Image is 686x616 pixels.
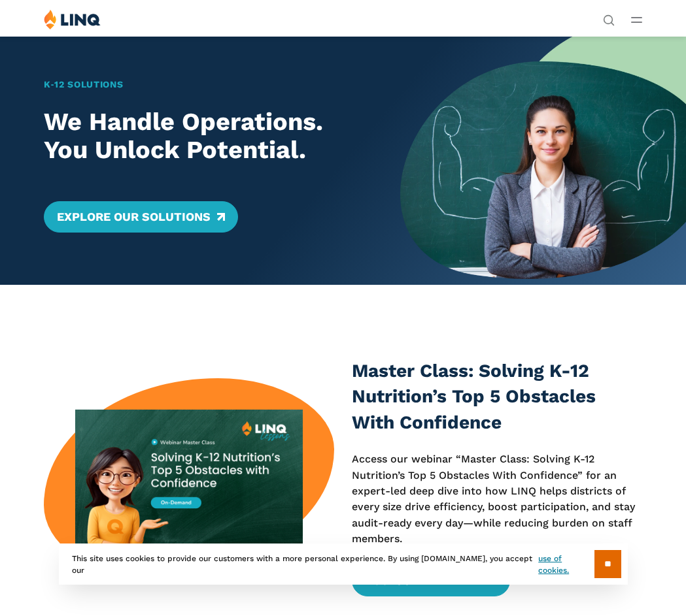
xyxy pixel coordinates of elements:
button: Open Search Bar [603,13,615,25]
p: Access our webinar “Master Class: Solving K-12 Nutrition’s Top 5 Obstacles With Confidence” for a... [352,451,642,547]
h3: Master Class: Solving K-12 Nutrition’s Top 5 Obstacles With Confidence [352,358,642,436]
a: use of cookies. [538,553,594,576]
div: This site uses cookies to provide our customers with a more personal experience. By using [DOMAIN... [59,543,628,585]
img: Home Banner [400,36,686,285]
h2: We Handle Operations. You Unlock Potential. [44,108,372,165]
nav: Utility Navigation [603,9,615,25]
h1: K‑12 Solutions [44,78,372,91]
a: Explore Our Solutions [44,201,238,233]
button: Open Main Menu [631,12,642,27]
img: LINQ | K‑12 Software [44,9,101,29]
